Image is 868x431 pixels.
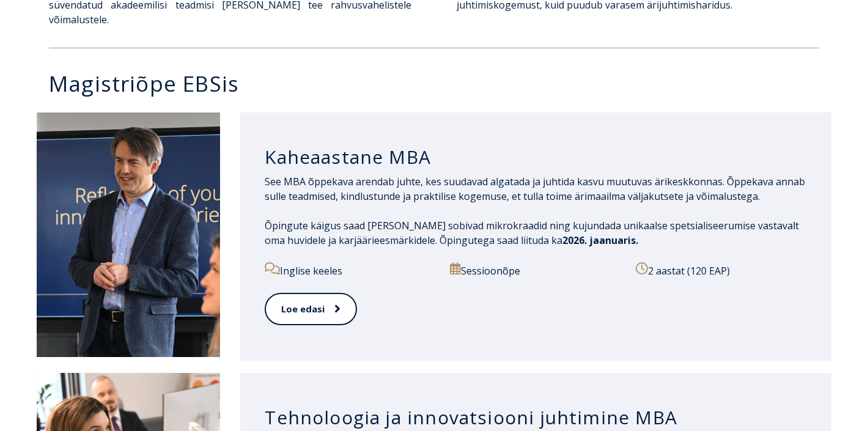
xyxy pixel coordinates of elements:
p: Õpingute käigus saad [PERSON_NAME] sobivad mikrokraadid ning kujundada unikaalse spetsialiseerumi... [265,218,807,248]
p: 2 aastat (120 EAP) [636,262,807,278]
img: DSC_2098 [37,112,220,357]
p: Sessioonõpe [450,262,621,278]
span: 2026. jaanuaris. [562,234,638,247]
p: Inglise keeles [265,262,436,278]
p: See MBA õppekava arendab juhte, kes suudavad algatada ja juhtida kasvu muutuvas ärikeskkonnas. Õp... [265,174,807,204]
a: Loe edasi [265,293,357,325]
h3: Tehnoloogia ja innovatsiooni juhtimine MBA [265,406,807,429]
h3: Magistriõpe EBSis [49,73,831,94]
h3: Kaheaastane MBA [265,146,807,169]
